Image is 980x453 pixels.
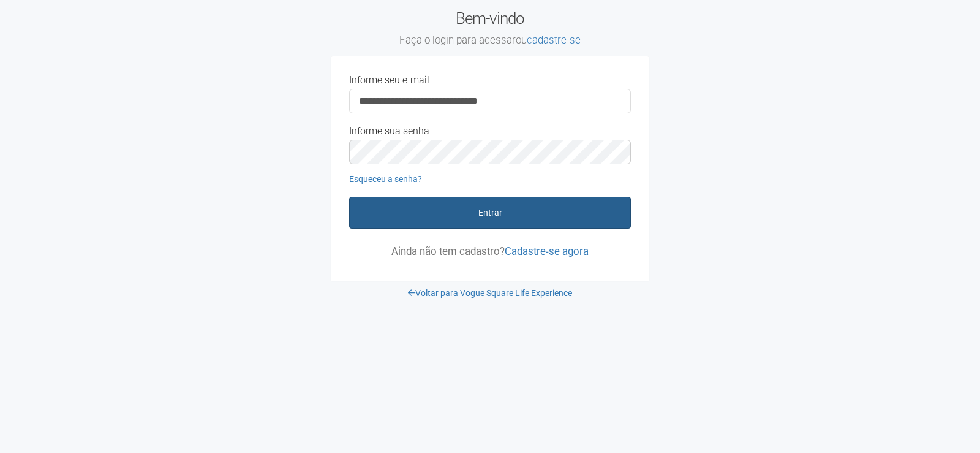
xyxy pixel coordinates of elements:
[516,34,581,46] span: ou
[331,9,649,47] h2: Bem-vindo
[349,126,429,137] label: Informe sua senha
[505,245,589,257] a: Cadastre-se agora
[349,174,422,184] a: Esqueceu a senha?
[349,246,631,257] p: Ainda não tem cadastro?
[408,288,572,298] a: Voltar para Vogue Square Life Experience
[349,75,429,86] label: Informe seu e-mail
[349,197,631,229] button: Entrar
[527,34,581,46] a: cadastre-se
[331,34,649,47] small: Faça o login para acessar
